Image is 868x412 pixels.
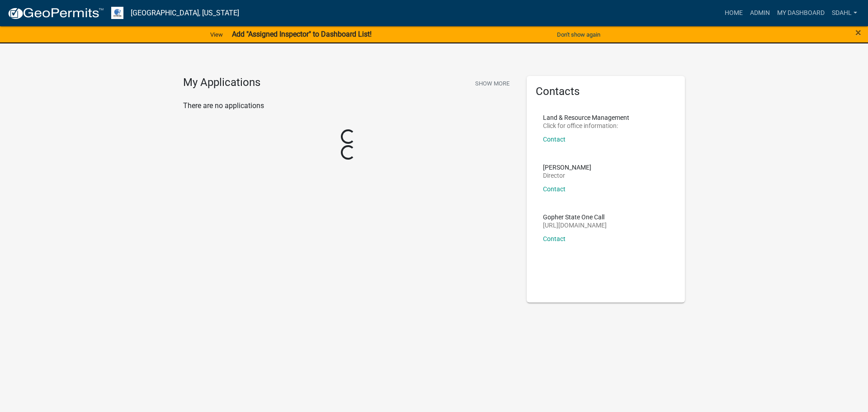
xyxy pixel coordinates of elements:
a: [GEOGRAPHIC_DATA], [US_STATE] [131,5,239,21]
span: × [855,26,861,39]
p: There are no applications [183,100,513,111]
a: sdahl [828,5,861,22]
a: Home [721,5,746,22]
button: Close [855,27,861,38]
a: View [207,27,226,42]
p: Click for office information: [543,123,629,129]
h5: Contacts [536,85,676,98]
a: Contact [543,235,566,242]
p: Land & Resource Management [543,114,629,121]
button: Show More [472,76,513,91]
button: Don't show again [553,27,604,42]
p: Gopher State One Call [543,214,607,220]
a: Contact [543,185,566,193]
h4: My Applications [183,76,260,90]
img: Otter Tail County, Minnesota [111,7,123,19]
strong: Add "Assigned Inspector" to Dashboard List! [232,30,372,38]
a: Admin [746,5,774,22]
p: [URL][DOMAIN_NAME] [543,222,607,228]
a: Contact [543,136,566,143]
p: [PERSON_NAME] [543,164,591,170]
a: My Dashboard [774,5,828,22]
p: Director [543,172,591,179]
